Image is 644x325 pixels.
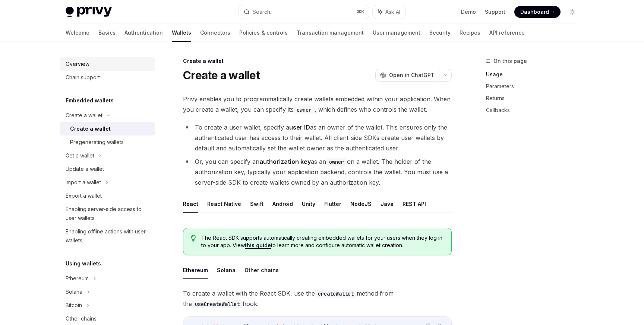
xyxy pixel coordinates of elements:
[66,7,112,17] img: light logo
[183,261,208,279] button: Ethereum
[294,106,315,114] code: owner
[289,124,310,131] strong: user ID
[486,92,584,104] a: Returns
[183,122,452,153] li: To create a user wallet, specify a as an owner of the wallet. This ensures only the authenticated...
[60,162,155,176] a: Update a wallet
[192,300,243,308] code: useCreateWallet
[493,57,527,66] span: On this page
[183,68,260,82] h1: Create a wallet
[429,24,451,42] a: Security
[272,195,293,213] button: Android
[191,235,196,242] svg: Tip
[66,24,89,42] a: Welcome
[60,71,155,84] a: Chain support
[60,136,155,149] a: Pregenerating wallets
[402,195,426,213] button: REST API
[245,242,271,249] a: this guide
[66,165,104,173] div: Update a wallet
[486,68,584,80] a: Usage
[239,5,369,19] button: Search...⌘K
[66,191,102,200] div: Export a wallet
[217,261,236,279] button: Solana
[183,288,452,309] span: To create a wallet with the React SDK, use the method from the hook:
[244,261,279,279] button: Other chains
[183,57,452,65] div: Create a wallet
[60,189,155,203] a: Export a wallet
[566,6,578,18] button: Toggle dark mode
[60,122,155,136] a: Create a wallet
[66,178,101,187] div: Import a wallet
[381,195,394,213] button: Java
[315,290,357,298] code: createWallet
[66,205,151,223] div: Enabling server-side access to user wallets
[183,94,452,115] span: Privy enables you to programmatically create wallets embedded within your application. When you c...
[373,24,420,42] a: User management
[66,314,97,323] div: Other chains
[207,195,241,213] button: React Native
[389,71,435,79] span: Open in ChatGPT
[66,73,100,82] div: Chain support
[486,104,584,116] a: Callbacks
[66,111,102,120] div: Create a wallet
[326,158,347,166] code: owner
[66,274,89,283] div: Ethereum
[350,195,372,213] button: NodeJS
[66,227,151,245] div: Enabling offline actions with user wallets
[70,138,124,147] div: Pregenerating wallets
[461,8,476,16] a: Demo
[66,151,94,160] div: Get a wallet
[486,80,584,92] a: Parameters
[375,69,439,82] button: Open in ChatGPT
[66,96,114,105] h5: Embedded wallets
[172,24,191,42] a: Wallets
[357,9,364,15] span: ⌘ K
[70,124,111,133] div: Create a wallet
[124,24,163,42] a: Authentication
[66,301,82,310] div: Bitcoin
[60,57,155,71] a: Overview
[520,8,549,16] span: Dashboard
[460,24,480,42] a: Recipes
[489,24,525,42] a: API reference
[183,156,452,188] li: Or, you can specify an as an on a wallet. The holder of the authorization key, typically your app...
[385,8,400,16] span: Ask AI
[98,24,116,42] a: Basics
[485,8,505,16] a: Support
[201,234,444,249] span: The React SDK supports automatically creating embedded wallets for your users when they log in to...
[302,195,315,213] button: Unity
[66,60,89,68] div: Overview
[66,287,82,296] div: Solana
[66,259,101,268] h5: Using wallets
[239,24,288,42] a: Policies & controls
[183,195,198,213] button: React
[60,203,155,225] a: Enabling server-side access to user wallets
[297,24,364,42] a: Transaction management
[324,195,341,213] button: Flutter
[373,5,405,19] button: Ask AI
[253,7,274,16] div: Search...
[200,24,230,42] a: Connectors
[259,158,311,165] strong: authorization key
[250,195,263,213] button: Swift
[60,225,155,247] a: Enabling offline actions with user wallets
[514,6,561,18] a: Dashboard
